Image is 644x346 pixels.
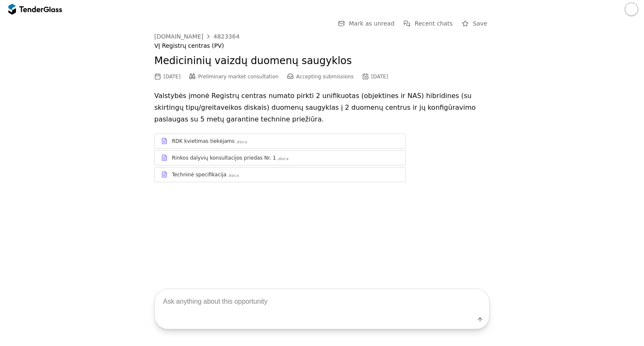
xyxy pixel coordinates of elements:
[154,34,203,39] div: [DOMAIN_NAME]
[172,138,235,145] div: RDK kvietimas tiekėjams
[172,171,226,178] div: Techninė specifikacija
[154,90,490,125] p: Valstybės įmonė Registrų centras numato pirkti 2 unifikuotas (objektines ir NAS) hibridines (su s...
[227,173,239,178] div: .docx
[154,150,406,165] a: Rinkos dalyvių konsultacijos priedas Nr. 1.docx
[198,74,279,80] span: Preliminary market consultation
[154,167,406,182] a: Techninė specifikacija.docx
[154,42,490,49] div: VĮ Registrų centras (PV)
[473,20,487,27] span: Save
[277,156,289,162] div: .docx
[349,20,395,27] span: Mark as unread
[296,74,353,80] span: Accepting submissions
[172,155,276,161] div: Rinkos dalyvių konsultacijos priedas Nr. 1
[154,33,239,40] a: [DOMAIN_NAME]4823364
[164,74,181,80] div: [DATE]
[460,18,490,29] button: Save
[154,134,406,149] a: RDK kvietimas tiekėjams.docx
[371,74,388,80] div: [DATE]
[213,34,239,39] div: 4823364
[401,18,455,29] button: Recent chats
[415,20,453,27] span: Recent chats
[154,54,490,68] h2: Medicininių vaizdų duomenų saugyklos
[335,18,397,29] button: Mark as unread
[236,139,248,145] div: .docx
